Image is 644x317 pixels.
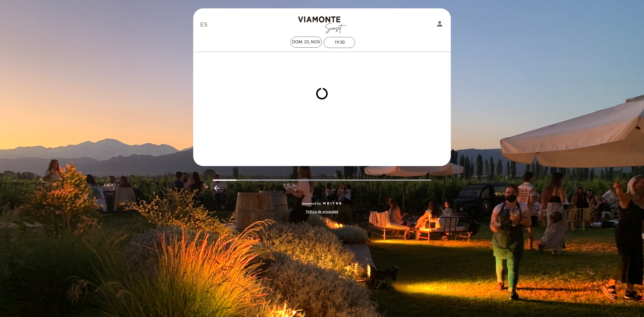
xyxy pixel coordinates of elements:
div: 19:30 [334,40,345,45]
button: person [436,20,444,30]
i: arrow_backward [213,184,221,192]
img: MEITRE [323,202,342,205]
a: powered by [302,201,342,206]
i: person [436,20,444,28]
a: Bodega Viamonte Sunset [280,16,364,34]
div: dom. 23, nov. [292,40,321,45]
a: Política de privacidad [306,209,338,214]
span: powered by [302,201,321,206]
